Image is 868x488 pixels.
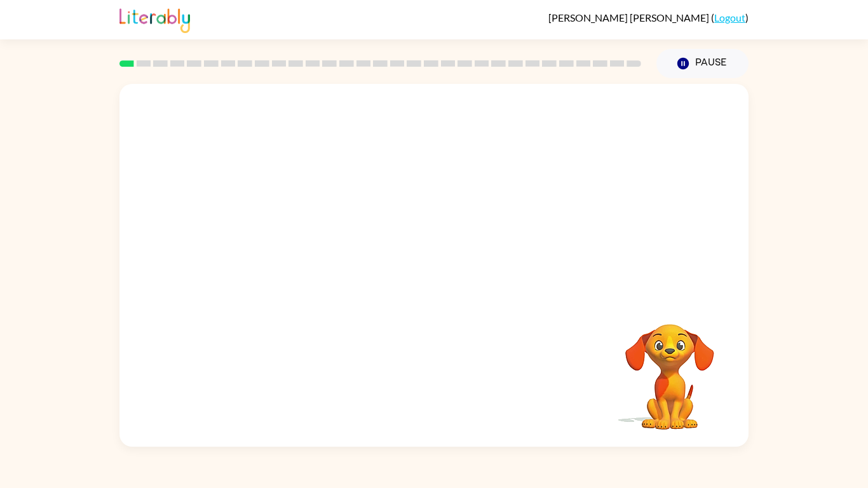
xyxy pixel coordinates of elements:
[119,5,190,33] img: Literably
[606,304,733,431] video: Your browser must support playing .mp4 files to use Literably. Please try using another browser.
[548,11,711,24] span: [PERSON_NAME] [PERSON_NAME]
[548,11,749,24] div: ( )
[656,49,749,78] button: Pause
[714,11,745,24] a: Logout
